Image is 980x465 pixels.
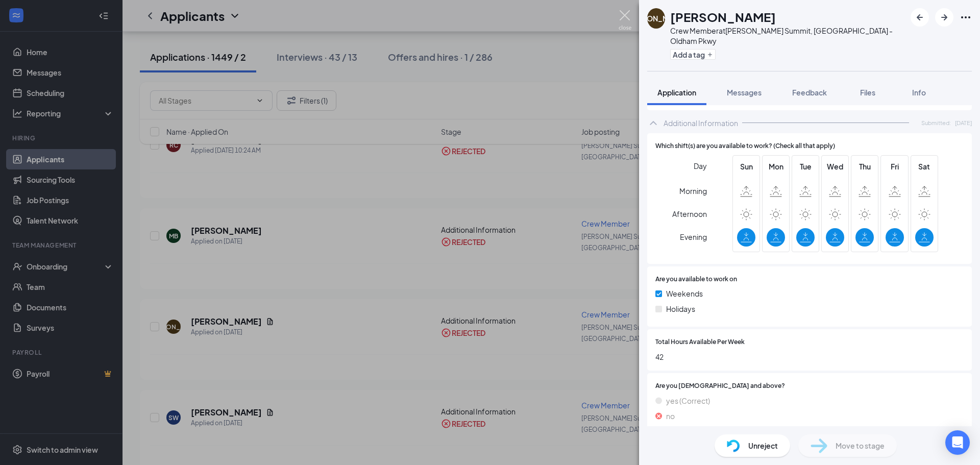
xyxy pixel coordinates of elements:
[911,8,929,27] button: ArrowLeftNew
[670,8,776,26] h1: [PERSON_NAME]
[792,88,827,97] span: Feedback
[655,275,737,284] span: Are you available to work on
[912,88,926,97] span: Info
[655,351,964,362] span: 42
[670,49,716,60] button: PlusAdd a tag
[657,88,696,97] span: Application
[826,161,844,172] span: Wed
[655,141,835,151] span: Which shift(s) are you available to work? (Check all that apply)
[938,11,950,23] svg: ArrowRight
[855,161,874,172] span: Thu
[666,288,703,299] span: Weekends
[860,88,875,97] span: Files
[727,88,762,97] span: Messages
[737,161,755,172] span: Sun
[914,11,926,23] svg: ArrowLeftNew
[707,52,713,58] svg: Plus
[670,26,905,46] div: Crew Member at [PERSON_NAME] Summit, [GEOGRAPHIC_DATA] - Oldham Pkwy
[664,118,738,128] div: Additional Information
[666,395,710,406] span: yes (Correct)
[767,161,785,172] span: Mon
[672,205,707,223] span: Afternoon
[748,440,778,451] span: Unreject
[694,160,707,172] span: Day
[626,13,685,23] div: [PERSON_NAME]
[921,118,951,127] span: Submitted:
[647,117,659,129] svg: ChevronUp
[960,11,972,23] svg: Ellipses
[915,161,934,172] span: Sat
[680,228,707,246] span: Evening
[886,161,904,172] span: Fri
[655,337,745,347] span: Total Hours Available Per Week
[666,303,695,314] span: Holidays
[945,430,970,455] div: Open Intercom Messenger
[935,8,953,27] button: ArrowRight
[796,161,815,172] span: Tue
[666,410,675,422] span: no
[679,182,707,200] span: Morning
[655,381,785,391] span: Are you [DEMOGRAPHIC_DATA] and above?
[836,440,885,451] span: Move to stage
[955,118,972,127] span: [DATE]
